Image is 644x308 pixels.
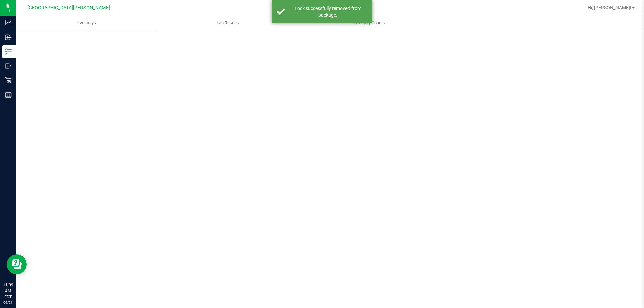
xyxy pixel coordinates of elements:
[5,19,12,26] inline-svg: Analytics
[3,282,13,300] p: 11:09 AM EDT
[157,16,299,30] a: Lab Results
[5,34,12,41] inline-svg: Inbound
[5,63,12,69] inline-svg: Outbound
[16,16,157,30] a: Inventory
[27,5,110,11] span: [GEOGRAPHIC_DATA][PERSON_NAME]
[3,300,13,305] p: 09/21
[5,48,12,55] inline-svg: Inventory
[288,5,367,18] div: Lock successfully removed from package.
[588,5,631,10] span: Hi, [PERSON_NAME]!
[7,254,27,274] iframe: Resource center
[5,77,12,84] inline-svg: Retail
[16,20,157,26] span: Inventory
[5,91,12,98] inline-svg: Reports
[208,20,248,26] span: Lab Results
